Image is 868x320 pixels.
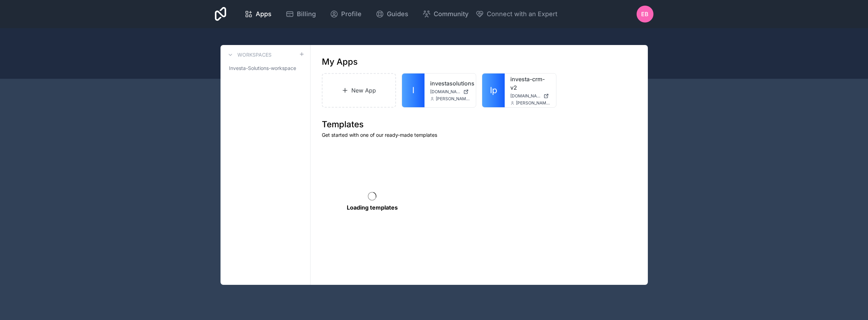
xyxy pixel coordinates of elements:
span: Ip [490,85,497,96]
a: investasolutions [430,79,470,88]
a: New App [322,73,396,108]
span: Guides [387,9,408,19]
a: Workspaces [226,51,272,59]
a: [DOMAIN_NAME] [510,93,550,99]
span: Apps [256,9,272,19]
a: Ip [482,73,505,107]
span: [DOMAIN_NAME] [510,93,541,99]
span: EB [641,10,649,18]
a: Investa-Solutions-workspace [226,62,305,75]
a: investa-crm-v2 [510,75,550,92]
a: Guides [370,6,414,22]
span: Billing [297,9,316,19]
a: Apps [239,6,277,22]
span: [DOMAIN_NAME] [430,89,460,95]
span: Connect with an Expert [487,9,557,19]
span: Profile [341,9,362,19]
span: I [412,85,414,96]
h1: Templates [322,119,637,130]
a: [DOMAIN_NAME] [430,89,470,95]
button: Connect with an Expert [476,9,557,19]
p: Get started with one of our ready-made templates [322,132,637,139]
a: Billing [280,6,321,22]
a: Community [417,6,474,22]
h3: Workspaces [237,51,272,58]
a: Profile [324,6,367,22]
span: Investa-Solutions-workspace [229,65,296,72]
span: [PERSON_NAME][EMAIL_ADDRESS][PERSON_NAME][DOMAIN_NAME] [516,100,550,106]
span: [PERSON_NAME][EMAIL_ADDRESS][PERSON_NAME][DOMAIN_NAME] [436,96,470,102]
h1: My Apps [322,56,358,68]
span: Community [434,9,468,19]
a: I [402,73,425,107]
p: Loading templates [347,203,398,212]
